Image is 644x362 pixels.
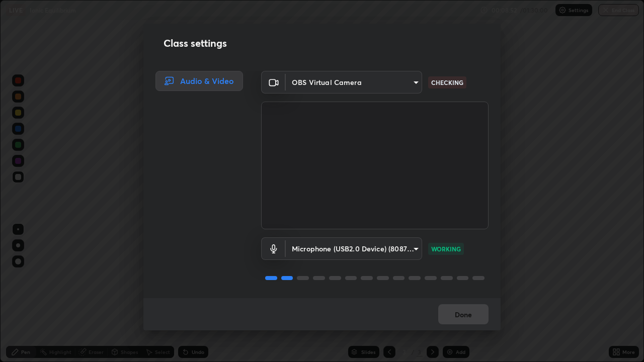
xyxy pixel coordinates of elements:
[431,78,463,87] p: CHECKING
[286,237,422,260] div: OBS Virtual Camera
[431,244,461,253] p: WORKING
[164,36,227,51] h2: Class settings
[286,71,422,94] div: OBS Virtual Camera
[155,71,243,91] div: Audio & Video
